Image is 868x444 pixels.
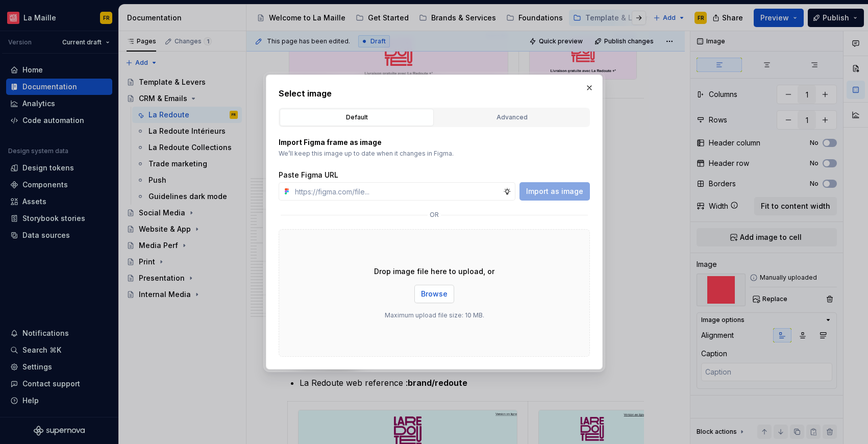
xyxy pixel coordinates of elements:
[414,285,454,303] button: Browse
[283,112,430,122] div: Default
[421,289,448,299] span: Browse
[279,87,590,100] h2: Select image
[430,211,439,219] p: or
[438,112,585,122] div: Advanced
[384,311,484,319] p: Maximum upload file size: 10 MB.
[279,150,590,158] p: We’ll keep this image up to date when it changes in Figma.
[279,170,338,180] label: Paste Figma URL
[279,137,590,147] p: Import Figma frame as image
[374,266,494,277] p: Drop image file here to upload, or
[291,182,503,201] input: https://figma.com/file...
